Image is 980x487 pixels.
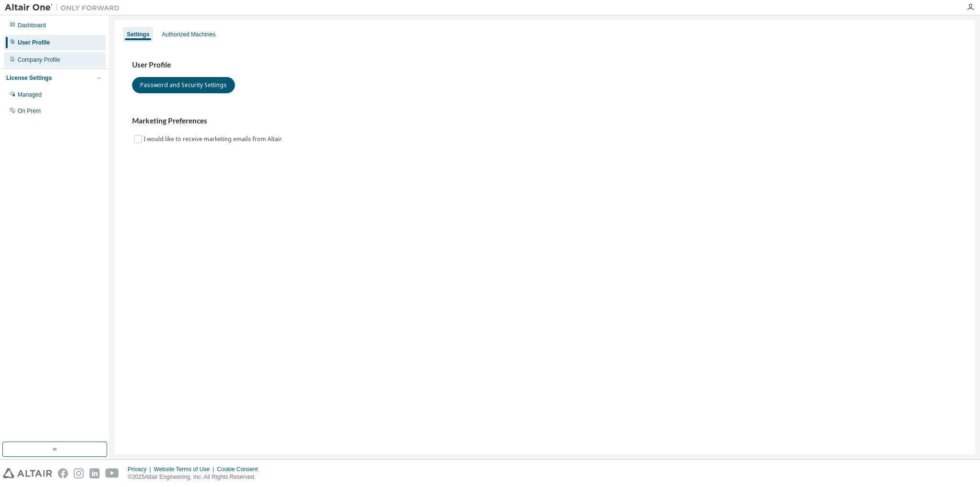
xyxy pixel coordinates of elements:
div: Website Terms of Use [154,465,217,473]
div: Managed [18,91,42,99]
div: User Profile [18,39,50,46]
img: instagram.svg [74,468,84,478]
img: youtube.svg [105,468,119,478]
button: Password and Security Settings [132,77,235,93]
img: altair_logo.svg [3,468,52,478]
p: © 2025 Altair Engineering, Inc. All Rights Reserved. [128,473,264,481]
img: facebook.svg [58,468,68,478]
img: Altair One [5,3,124,12]
div: Company Profile [18,56,60,64]
div: Privacy [128,465,154,473]
div: Dashboard [18,22,46,29]
div: License Settings [6,74,52,82]
h3: Marketing Preferences [132,116,958,126]
label: I would like to receive marketing emails from Altair [144,133,284,145]
h3: User Profile [132,60,958,70]
div: On Prem [18,107,41,115]
div: Settings [127,31,149,38]
div: Authorized Machines [162,31,215,38]
div: Cookie Consent [217,465,263,473]
img: linkedin.svg [89,468,100,478]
